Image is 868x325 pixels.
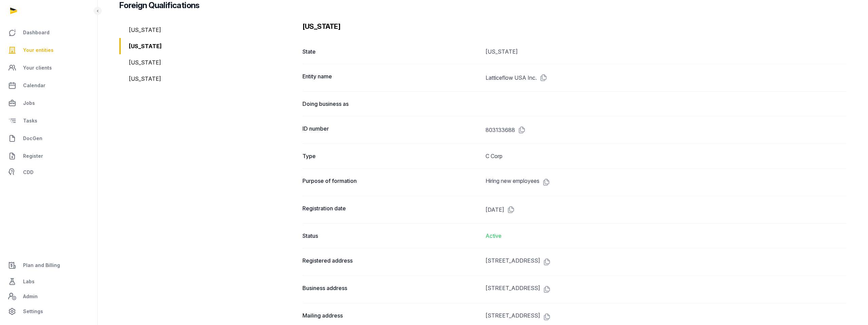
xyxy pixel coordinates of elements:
[23,28,50,37] span: Dashboard
[5,95,92,111] a: Jobs
[486,177,846,188] dd: Hiring new employees
[486,284,846,295] dd: [STREET_ADDRESS]
[5,77,92,94] a: Calendar
[119,54,297,71] div: [US_STATE]
[5,60,92,76] a: Your clients
[5,166,92,179] a: CDD
[5,303,92,320] a: Settings
[23,152,43,160] span: Register
[119,22,297,38] div: [US_STATE]
[23,278,35,286] span: Labs
[302,125,480,135] dt: ID number
[302,284,480,295] dt: Business address
[486,47,846,56] dd: [US_STATE]
[23,168,34,176] span: CDD
[302,72,480,83] dt: Entity name
[302,204,480,215] dt: Registration date
[23,81,45,90] span: Calendar
[302,311,480,322] dt: Mailing address
[302,100,480,108] dt: Doing business as
[302,22,846,31] h3: [US_STATE]
[5,42,92,58] a: Your entities
[5,130,92,147] a: DocGen
[486,72,846,83] dd: Latticeflow USA Inc.
[486,152,846,160] dd: C Corp
[23,117,37,125] span: Tasks
[119,71,297,87] div: [US_STATE]
[302,152,480,160] dt: Type
[486,232,846,240] dd: Active
[5,273,92,290] a: Labs
[23,64,52,72] span: Your clients
[23,99,35,107] span: Jobs
[486,256,846,267] dd: [STREET_ADDRESS]
[119,38,297,54] div: [US_STATE]
[302,232,480,240] dt: Status
[302,47,480,56] dt: State
[23,292,38,301] span: Admin
[302,177,480,188] dt: Purpose of formation
[23,307,43,316] span: Settings
[486,311,846,322] dd: [STREET_ADDRESS]
[23,46,54,54] span: Your entities
[5,113,92,129] a: Tasks
[23,134,42,142] span: DocGen
[5,24,92,41] a: Dashboard
[5,290,92,303] a: Admin
[486,125,846,135] dd: 803133688
[302,256,480,267] dt: Registered address
[5,257,92,273] a: Plan and Billing
[5,148,92,164] a: Register
[486,204,846,215] dd: [DATE]
[23,261,60,269] span: Plan and Billing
